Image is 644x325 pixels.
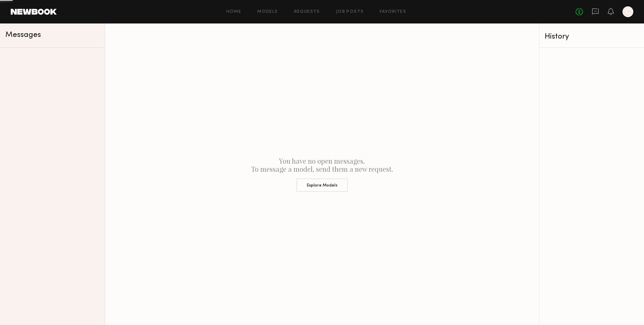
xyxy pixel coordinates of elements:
[294,10,320,14] a: Requests
[110,173,534,192] a: Explore Models
[5,31,41,39] span: Messages
[105,23,539,325] div: You have no open messages. To message a model, send them a new request.
[226,10,241,14] a: Home
[257,10,278,14] a: Models
[545,33,639,41] div: History
[623,6,633,17] a: C
[380,10,406,14] a: Favorites
[336,10,364,14] a: Job Posts
[297,178,348,192] button: Explore Models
